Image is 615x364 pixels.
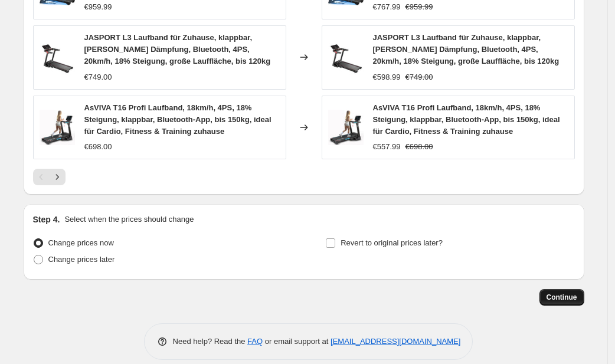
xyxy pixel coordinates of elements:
span: AsVIVA T16 Profi Laufband, 18km/h, 4PS, 18% Steigung, klappbar, Bluetooth-App, bis 150kg, ideal f... [373,103,560,136]
span: Revert to original prices later? [341,238,443,247]
div: €698.00 [84,141,112,153]
div: €767.99 [373,1,401,13]
a: [EMAIL_ADDRESS][DOMAIN_NAME] [331,337,460,346]
p: Select when the prices should change [64,214,194,225]
button: Continue [539,289,584,306]
span: JASPORT L3 Laufband für Zuhause, klappbar, [PERSON_NAME] Dämpfung, Bluetooth, 4PS, 20km/h, 18% St... [373,33,560,65]
span: Change prices now [48,238,114,247]
h2: Step 4. [33,214,60,225]
img: 71o8DzNyn0L_80x.jpg [40,110,75,145]
strike: €959.99 [405,1,433,13]
span: JASPORT L3 Laufband für Zuhause, klappbar, [PERSON_NAME] Dämpfung, Bluetooth, 4PS, 20km/h, 18% St... [84,33,271,65]
strike: €698.00 [405,141,433,153]
nav: Pagination [33,169,66,185]
img: 61Yh_y0o1VL_80x.jpg [328,40,364,75]
img: 61Yh_y0o1VL_80x.jpg [40,40,75,75]
div: €598.99 [373,71,401,83]
div: €557.99 [373,141,401,153]
button: Next [49,169,66,185]
img: 71o8DzNyn0L_80x.jpg [328,110,364,145]
strike: €749.00 [405,71,433,83]
div: €749.00 [84,71,112,83]
span: AsVIVA T16 Profi Laufband, 18km/h, 4PS, 18% Steigung, klappbar, Bluetooth-App, bis 150kg, ideal f... [84,103,271,136]
span: or email support at [263,337,331,346]
span: Continue [547,293,577,302]
div: €959.99 [84,1,112,13]
a: FAQ [247,337,263,346]
span: Need help? Read the [173,337,248,346]
span: Change prices later [48,255,115,264]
